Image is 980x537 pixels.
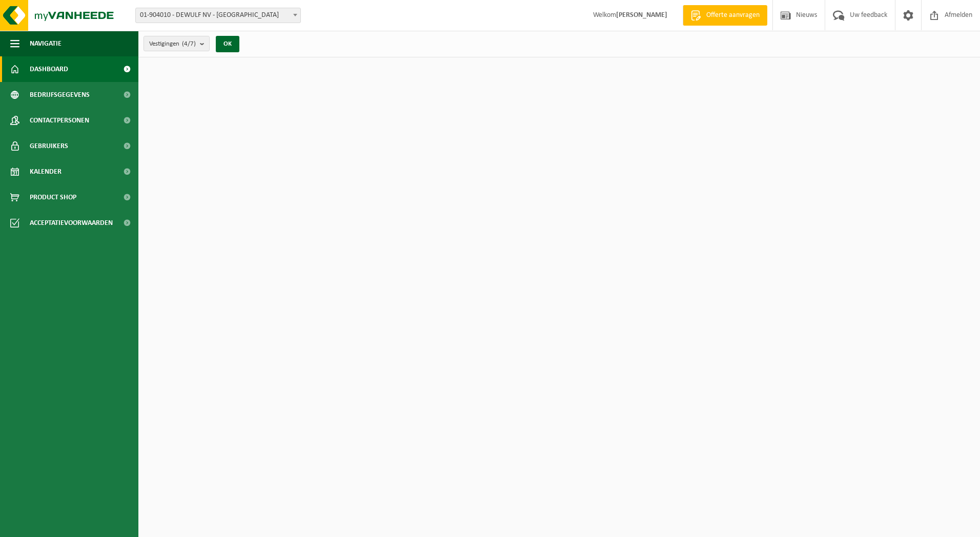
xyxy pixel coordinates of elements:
[683,5,767,26] a: Offerte aanvragen
[144,36,210,51] button: Vestigingen(4/7)
[182,40,196,47] count: (4/7)
[149,36,196,52] span: Vestigingen
[616,11,667,19] strong: [PERSON_NAME]
[136,8,300,23] span: 01-904010 - DEWULF NV - ROESELARE
[216,36,239,52] button: OK
[30,184,76,210] span: Product Shop
[30,82,90,108] span: Bedrijfsgegevens
[30,108,89,133] span: Contactpersonen
[30,210,113,236] span: Acceptatievoorwaarden
[704,10,762,20] span: Offerte aanvragen
[30,159,62,184] span: Kalender
[30,133,68,159] span: Gebruikers
[30,31,62,56] span: Navigatie
[135,8,301,23] span: 01-904010 - DEWULF NV - ROESELARE
[30,56,68,82] span: Dashboard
